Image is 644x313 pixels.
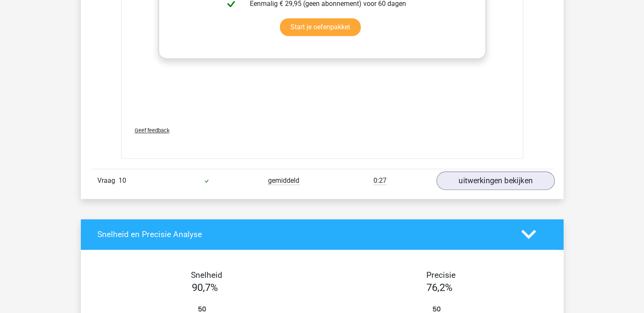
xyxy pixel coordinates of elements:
[97,270,316,280] h4: Snelheid
[97,176,119,186] span: Vraag
[135,127,169,134] span: Geef feedback
[280,18,361,36] a: Start je oefenpakket
[332,270,550,280] h4: Precisie
[119,176,126,184] span: 10
[192,282,218,293] span: 90,7%
[268,176,299,185] span: gemiddeld
[97,229,509,239] h4: Snelheid en Precisie Analyse
[426,282,453,293] span: 76,2%
[436,171,554,190] a: uitwerkingen bekijken
[373,176,387,185] span: 0:27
